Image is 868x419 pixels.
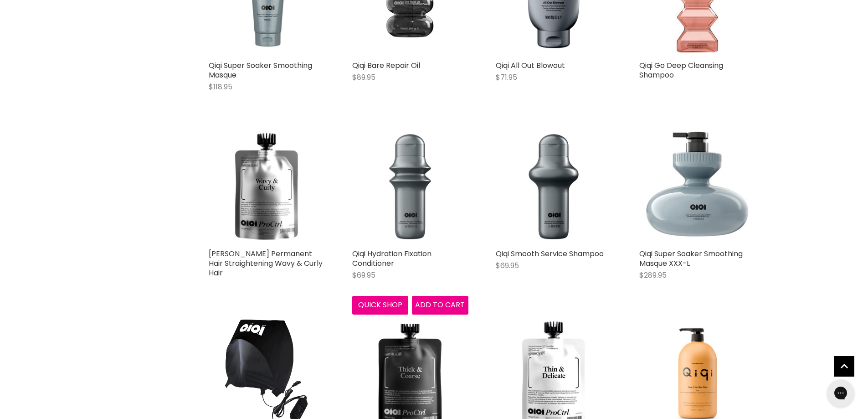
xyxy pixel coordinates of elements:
[639,60,723,80] a: Qiqi Go Deep Cleansing Shampoo
[352,60,420,71] a: Qiqi Bare Repair Oil
[352,248,431,269] a: Qiqi Hydration Fixation Conditioner
[352,72,375,83] span: $89.95
[352,296,409,314] button: Quick shop
[496,72,517,83] span: $71.95
[496,60,565,71] a: Qiqi All Out Blowout
[415,300,465,310] span: Add to cart
[209,82,232,92] span: $118.95
[209,128,325,244] img: Qiqi Vega Permanent Hair Straightening Wavy & Curly Hair
[496,128,612,244] img: Qiqi Smooth Service Shampoo
[209,60,312,80] a: Qiqi Super Soaker Smoothing Masque
[822,376,859,410] iframe: Gorgias live chat messenger
[209,248,323,278] a: [PERSON_NAME] Permanent Hair Straightening Wavy & Curly Hair
[352,128,468,244] img: Qiqi Hydration Fixation Conditioner
[639,248,743,269] a: Qiqi Super Soaker Smoothing Masque XXX-L
[412,296,468,314] button: Add to cart
[496,248,604,259] a: Qiqi Smooth Service Shampoo
[639,128,755,244] img: Qiqi Super Soaker Smoothing Masque XXX-L
[639,270,667,280] span: $289.95
[352,270,375,280] span: $69.95
[496,260,519,271] span: $69.95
